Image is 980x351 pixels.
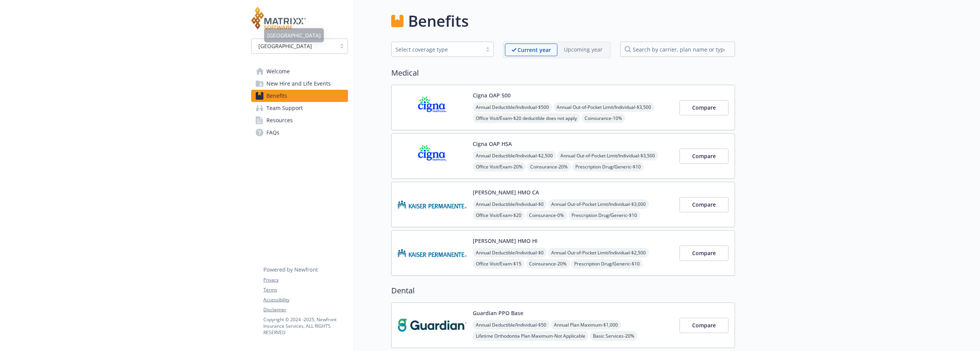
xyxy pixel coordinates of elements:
[266,102,303,114] span: Team Support
[473,91,511,99] button: Cigna OAP 500
[395,45,478,53] div: Select coverage type
[263,286,348,293] a: Terms
[679,149,728,164] button: Compare
[398,140,467,172] img: CIGNA carrier logo
[692,152,716,160] span: Compare
[258,42,312,50] span: [GEOGRAPHIC_DATA]
[473,259,524,269] span: Office Visit/Exam - $15
[473,113,580,123] span: Office Visit/Exam - $20 deductible does not apply
[526,259,570,269] span: Coinsurance - 20%
[557,151,658,160] span: Annual Out-of-Pocket Limit/Individual - $3,500
[551,320,621,330] span: Annual Plan Maximum - $1,000
[692,322,716,329] span: Compare
[473,331,588,341] span: Lifetime Orthodontia Plan Maximum - Not Applicable
[548,199,649,209] span: Annual Out-of-Pocket Limit/Individual - $3,000
[251,102,348,114] a: Team Support
[473,102,552,112] span: Annual Deductible/Individual - $500
[408,10,469,32] h1: Benefits
[251,90,348,102] a: Benefits
[518,46,551,54] p: Current year
[251,126,348,139] a: FAQs
[527,162,571,171] span: Coinsurance - 20%
[473,188,539,196] button: [PERSON_NAME] HMO CA
[679,100,728,115] button: Compare
[692,104,716,111] span: Compare
[473,199,547,209] span: Annual Deductible/Individual - $0
[398,91,467,124] img: CIGNA carrier logo
[679,246,728,261] button: Compare
[473,248,547,257] span: Annual Deductible/Individual - $0
[548,248,649,257] span: Annual Out-of-Pocket Limit/Individual - $2,500
[679,318,728,333] button: Compare
[571,259,643,269] span: Prescription Drug/Generic - $10
[473,237,537,245] button: [PERSON_NAME] HMO HI
[572,162,644,171] span: Prescription Drug/Generic - $10
[391,285,735,296] h2: Dental
[263,296,348,303] a: Accessibility
[692,201,716,208] span: Compare
[398,237,467,269] img: Kaiser Permanente Insurance Company carrier logo
[557,44,609,56] span: Upcoming year
[620,42,735,57] input: search by carrier, plan name or type
[251,65,348,78] a: Welcome
[263,316,348,336] p: Copyright © 2024 - 2025 , Newfront Insurance Services, ALL RIGHTS RESERVED
[266,114,293,126] span: Resources
[564,45,603,53] p: Upcoming year
[473,309,523,317] button: Guardian PPO Base
[473,210,524,220] span: Office Visit/Exam - $20
[473,140,512,148] button: Cigna OAP HSA
[251,78,348,90] a: New Hire and Life Events
[473,320,549,330] span: Annual Deductible/Individual - $50
[251,114,348,126] a: Resources
[581,113,625,123] span: Coinsurance - 10%
[266,90,287,102] span: Benefits
[568,210,640,220] span: Prescription Drug/Generic - $10
[398,188,467,221] img: Kaiser Permanente Insurance Company carrier logo
[266,78,331,90] span: New Hire and Life Events
[692,249,716,257] span: Compare
[679,197,728,212] button: Compare
[590,331,637,341] span: Basic Services - 20%
[526,210,567,220] span: Coinsurance - 0%
[554,102,654,112] span: Annual Out-of-Pocket Limit/Individual - $3,500
[255,42,332,50] span: [GEOGRAPHIC_DATA]
[263,277,348,283] a: Privacy
[398,309,467,341] img: Guardian carrier logo
[266,126,279,139] span: FAQs
[266,65,290,78] span: Welcome
[473,162,526,171] span: Office Visit/Exam - 20%
[473,151,556,160] span: Annual Deductible/Individual - $2,500
[391,67,735,79] h2: Medical
[263,306,348,313] a: Disclaimer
